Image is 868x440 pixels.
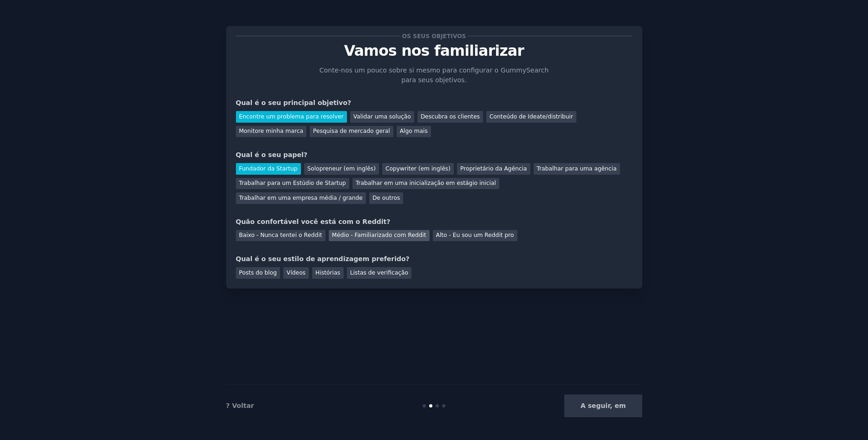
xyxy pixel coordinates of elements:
[236,126,307,138] div: Monitore minha marca
[317,66,551,85] p: Conte-nos um pouco sobre si mesmo para configurar o GummySearch para seus objetivos.
[457,163,530,175] div: Proprietário da Agência
[236,43,633,59] p: Vamos nos familiarizar
[310,126,393,138] div: Pesquisa de mercado geral
[397,126,431,138] div: Algo mais
[236,178,349,190] div: Trabalhar para um Estúdio de Startup
[236,267,281,279] div: Posts do blog
[236,111,347,123] div: Encontre um problema para resolver
[486,111,576,123] div: Conteúdo de Ideate/distribuir
[236,254,633,264] div: Qual é o seu estilo de aprendizagem preferido?
[534,163,620,175] div: Trabalhar para uma agência
[236,217,633,227] div: Quão confortável você está com o Reddit?
[283,267,309,279] div: Vídeos
[347,267,411,279] div: Listas de verificação
[304,163,379,175] div: Solopreneur (em inglês)
[418,111,483,123] div: Descubra os clientes
[226,402,255,409] a: ? Voltar
[236,230,326,242] div: Baixo - Nunca tentei o Reddit
[236,98,633,108] div: Qual é o seu principal objetivo?
[312,267,344,279] div: Histórias
[400,31,468,41] span: Os seus objetivos
[352,178,499,190] div: Trabalhar em uma inicialização em estágio inicial
[433,230,517,242] div: Alto - Eu sou um Reddit pro
[369,192,404,204] div: De outros
[236,163,301,175] div: Fundador da Startup
[236,150,633,160] div: Qual é o seu papel?
[236,192,366,204] div: Trabalhar em uma empresa média / grande
[382,163,454,175] div: Copywriter (em inglês)
[329,230,430,242] div: Médio - Familiarizado com Reddit
[350,111,414,123] div: Validar uma solução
